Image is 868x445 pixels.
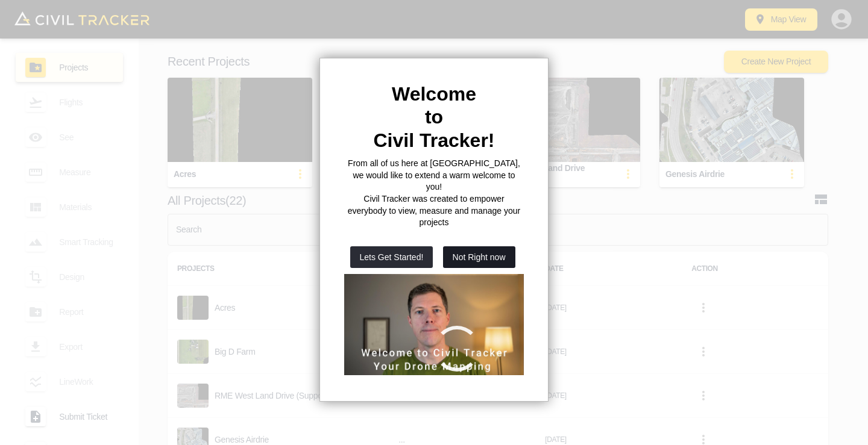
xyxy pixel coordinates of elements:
[344,274,524,375] iframe: Welcome to Civil Tracker
[344,129,524,152] h2: Civil Tracker!
[350,246,433,268] button: Lets Get Started!
[443,246,515,268] button: Not Right now
[344,193,524,229] p: Civil Tracker was created to empower everybody to view, measure and manage your projects
[344,82,524,105] h2: Welcome
[344,105,524,128] h2: to
[344,158,524,193] p: From all of us here at [GEOGRAPHIC_DATA], we would like to extend a warm welcome to you!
